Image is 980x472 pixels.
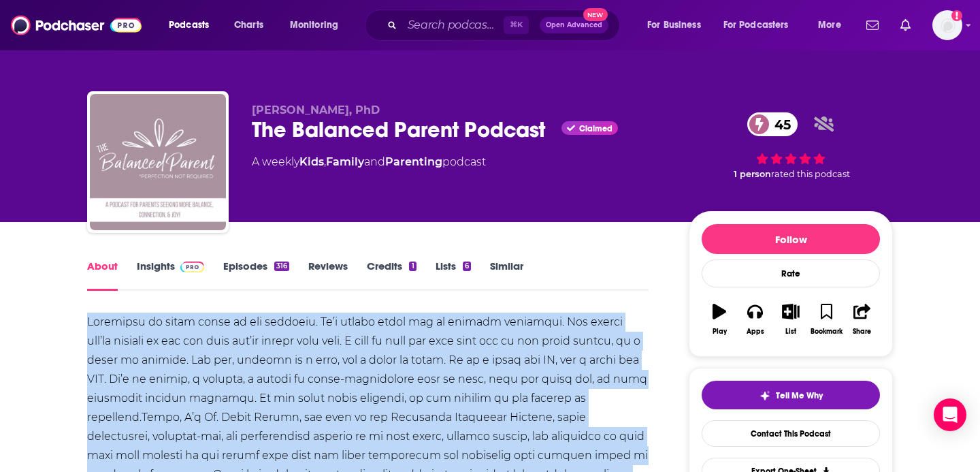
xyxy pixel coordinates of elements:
[546,22,602,29] span: Open Advanced
[932,10,962,40] button: Show profile menu
[647,16,701,35] span: For Business
[436,259,471,291] a: Lists6
[702,381,880,409] button: tell me why sparkleTell Me Why
[180,262,204,272] img: Podchaser Pro
[773,295,808,344] button: List
[785,328,796,336] div: List
[137,259,204,291] a: InsightsPodchaser Pro
[463,262,471,271] div: 6
[169,16,209,35] span: Podcasts
[715,14,808,36] button: open menu
[364,155,385,168] span: and
[853,328,871,336] div: Share
[579,125,612,132] span: Claimed
[759,390,770,401] img: tell me why sparkle
[747,328,764,336] div: Apps
[932,10,962,40] img: User Profile
[818,16,841,35] span: More
[274,262,289,271] div: 316
[159,14,227,36] button: open menu
[932,10,962,40] span: Logged in as megcassidy
[934,398,966,431] div: Open Intercom Messenger
[808,14,858,36] button: open menu
[299,155,324,168] a: Kids
[290,16,338,35] span: Monitoring
[223,259,289,291] a: Episodes316
[702,224,880,254] button: Follow
[776,390,823,401] span: Tell Me Why
[702,420,880,447] a: Contact This Podcast
[252,154,486,170] div: A weekly podcast
[90,94,226,230] img: The Balanced Parent Podcast
[378,10,633,41] div: Search podcasts, credits, & more...
[737,295,772,344] button: Apps
[324,155,326,168] span: ,
[638,14,718,36] button: open menu
[402,14,504,36] input: Search podcasts, credits, & more...
[845,295,880,344] button: Share
[583,8,608,21] span: New
[689,104,893,188] div: 45 1 personrated this podcast
[808,295,844,344] button: Bookmark
[540,17,608,33] button: Open AdvancedNew
[895,14,916,37] a: Show notifications dropdown
[702,295,737,344] button: Play
[713,328,727,336] div: Play
[409,262,416,271] div: 1
[225,14,272,36] a: Charts
[504,16,529,34] span: ⌘ K
[702,259,880,287] div: Rate
[861,14,884,37] a: Show notifications dropdown
[385,155,442,168] a: Parenting
[771,169,850,179] span: rated this podcast
[723,16,789,35] span: For Podcasters
[11,12,142,38] img: Podchaser - Follow, Share and Rate Podcasts
[308,259,348,291] a: Reviews
[87,259,118,291] a: About
[326,155,364,168] a: Family
[234,16,263,35] span: Charts
[734,169,771,179] span: 1 person
[252,104,380,116] span: [PERSON_NAME], PhD
[367,259,416,291] a: Credits1
[490,259,523,291] a: Similar
[747,112,798,136] a: 45
[951,10,962,21] svg: Add a profile image
[811,328,843,336] div: Bookmark
[761,112,798,136] span: 45
[280,14,356,36] button: open menu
